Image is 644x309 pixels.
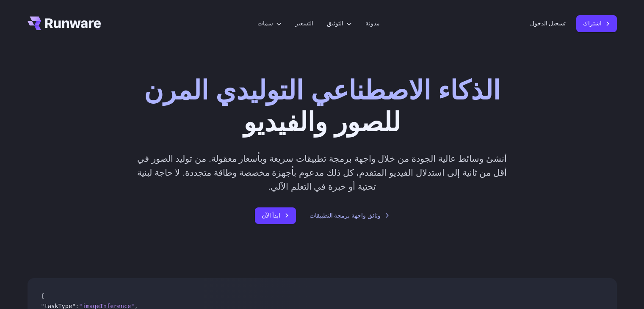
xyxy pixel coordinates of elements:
font: سمات [257,20,273,27]
a: مدونة [365,19,380,28]
font: أنشئ وسائط عالية الجودة من خلال واجهة برمجة تطبيقات سريعة وبأسعار معقولة. من توليد الصور في أقل م... [137,154,507,192]
a: اذهب إلى / [28,17,101,30]
font: للصور والفيديو [243,107,401,137]
a: وثائق واجهة برمجة التطبيقات [310,211,390,221]
font: اشتراك [583,20,602,27]
font: التوثيق [327,20,343,27]
font: التسعير [295,20,313,27]
a: التسعير [295,19,313,28]
font: الذكاء الاصطناعي التوليدي المرن [144,75,500,105]
a: اشتراك [576,15,617,32]
font: مدونة [365,20,380,27]
font: ابدأ الآن [262,212,281,219]
font: وثائق واجهة برمجة التطبيقات [310,212,381,219]
a: تسجيل الدخول [530,19,566,28]
a: ابدأ الآن [255,207,296,224]
span: { [41,292,44,299]
font: تسجيل الدخول [530,20,566,27]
